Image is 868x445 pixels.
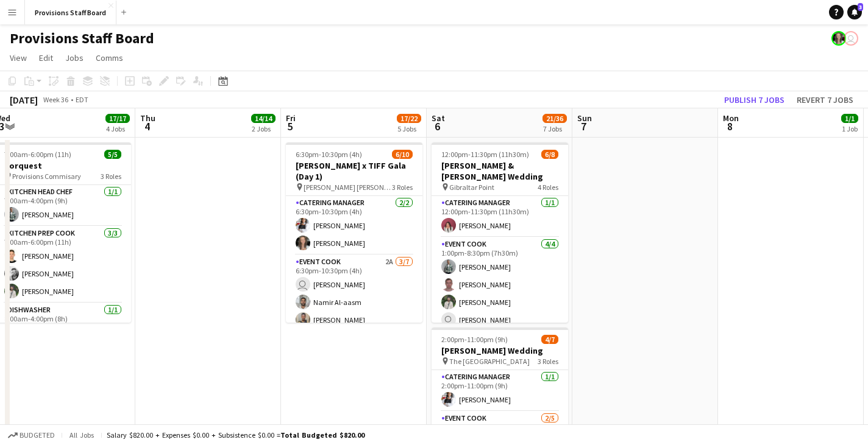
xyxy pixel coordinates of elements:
[542,114,567,123] span: 21/36
[286,160,422,182] h3: [PERSON_NAME] x TIFF Gala (Day 1)
[91,50,128,66] a: Comms
[104,150,121,159] span: 5/5
[34,50,58,66] a: Edit
[721,119,739,133] span: 8
[65,52,84,63] span: Jobs
[284,119,296,133] span: 5
[5,50,32,66] a: View
[831,31,846,46] app-user-avatar: Giannina Fazzari
[842,124,858,133] div: 1 Job
[430,119,445,133] span: 6
[538,357,558,366] span: 3 Roles
[538,183,558,192] span: 4 Roles
[577,113,592,124] span: Sun
[432,196,568,237] app-card-role: Catering Manager1/112:00pm-11:30pm (11h30m)[PERSON_NAME]
[12,172,81,181] span: Provisions Commisary
[286,142,422,323] app-job-card: 6:30pm-10:30pm (4h)6/10[PERSON_NAME] x TIFF Gala (Day 1) [PERSON_NAME] [PERSON_NAME]3 RolesCateri...
[25,1,116,24] button: Provisions Staff Board
[39,52,53,63] span: Edit
[10,52,27,63] span: View
[101,172,121,181] span: 3 Roles
[286,196,422,255] app-card-role: Catering Manager2/26:30pm-10:30pm (4h)[PERSON_NAME][PERSON_NAME]
[543,124,566,133] div: 7 Jobs
[20,431,55,440] span: Budgeted
[841,114,858,123] span: 1/1
[107,430,365,440] div: Salary $820.00 + Expenses $0.00 + Subsistence $0.00 =
[397,114,421,123] span: 17/22
[40,95,71,104] span: Week 36
[432,113,445,124] span: Sat
[432,370,568,412] app-card-role: Catering Manager1/12:00pm-11:00pm (9h)[PERSON_NAME]
[106,124,129,133] div: 4 Jobs
[296,150,362,159] span: 6:30pm-10:30pm (4h)
[252,124,275,133] div: 2 Jobs
[105,114,130,123] span: 17/17
[60,50,88,66] a: Jobs
[67,430,96,440] span: All jobs
[10,94,38,106] div: [DATE]
[844,31,858,46] app-user-avatar: Dustin Gallagher
[76,95,88,104] div: EDT
[304,183,392,192] span: [PERSON_NAME] [PERSON_NAME]
[441,335,508,344] span: 2:00pm-11:00pm (9h)
[392,150,413,159] span: 6/10
[432,142,568,323] app-job-card: 12:00pm-11:30pm (11h30m)6/8[PERSON_NAME] & [PERSON_NAME] Wedding Gibraltar Point4 RolesCatering M...
[397,124,421,133] div: 5 Jobs
[140,113,155,124] span: Thu
[286,113,296,124] span: Fri
[432,237,568,332] app-card-role: Event Cook4/41:00pm-8:30pm (7h30m)[PERSON_NAME][PERSON_NAME][PERSON_NAME][PERSON_NAME]
[432,160,568,182] h3: [PERSON_NAME] & [PERSON_NAME] Wedding
[541,335,558,344] span: 4/7
[792,92,858,108] button: Revert 7 jobs
[449,357,530,366] span: The [GEOGRAPHIC_DATA]
[858,3,863,11] span: 3
[541,150,558,159] span: 6/8
[449,183,494,192] span: Gibraltar Point
[96,52,123,63] span: Comms
[575,119,592,133] span: 7
[6,429,57,442] button: Budgeted
[441,150,529,159] span: 12:00pm-11:30pm (11h30m)
[286,255,422,402] app-card-role: Event Cook2A3/76:30pm-10:30pm (4h) [PERSON_NAME]Namir Al-aasm[PERSON_NAME]
[251,114,276,123] span: 14/14
[138,119,155,133] span: 4
[847,5,862,19] a: 3
[723,113,739,124] span: Mon
[280,430,365,440] span: Total Budgeted $820.00
[392,183,413,192] span: 3 Roles
[432,345,568,356] h3: [PERSON_NAME] Wedding
[719,92,789,108] button: Publish 7 jobs
[4,150,71,159] span: 7:00am-6:00pm (11h)
[10,29,154,47] h1: Provisions Staff Board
